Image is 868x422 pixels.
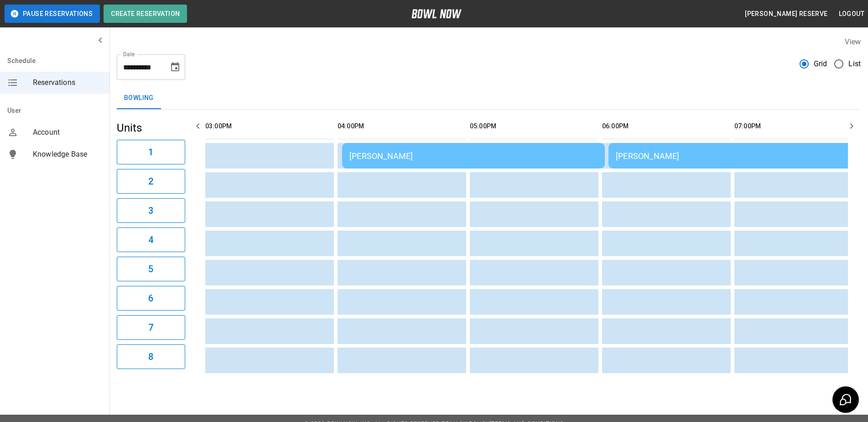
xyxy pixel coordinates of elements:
[117,87,861,109] div: inventory tabs
[117,169,185,194] button: 2
[814,58,827,69] span: Grid
[117,227,185,252] button: 4
[5,5,100,23] button: Pause Reservations
[148,145,153,159] h6: 1
[148,349,153,364] h6: 8
[166,58,184,76] button: Choose date, selected date is Sep 7, 2025
[411,9,462,18] img: logo
[117,87,161,109] button: Bowling
[349,151,598,161] div: [PERSON_NAME]
[117,121,185,135] h5: Units
[104,5,187,23] button: Create Reservation
[117,286,185,311] button: 6
[117,140,185,164] button: 1
[148,174,153,189] h6: 2
[148,262,153,276] h6: 5
[845,37,861,46] label: View
[848,58,861,69] span: List
[835,5,868,22] button: Logout
[117,198,185,223] button: 3
[148,232,153,247] h6: 4
[117,315,185,340] button: 7
[33,149,102,160] span: Knowledge Base
[741,5,831,22] button: [PERSON_NAME] reserve
[148,320,153,335] h6: 7
[33,77,102,88] span: Reservations
[616,151,864,161] div: [PERSON_NAME]
[117,344,185,369] button: 8
[117,257,185,281] button: 5
[148,291,153,306] h6: 6
[33,127,102,138] span: Account
[148,203,153,218] h6: 3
